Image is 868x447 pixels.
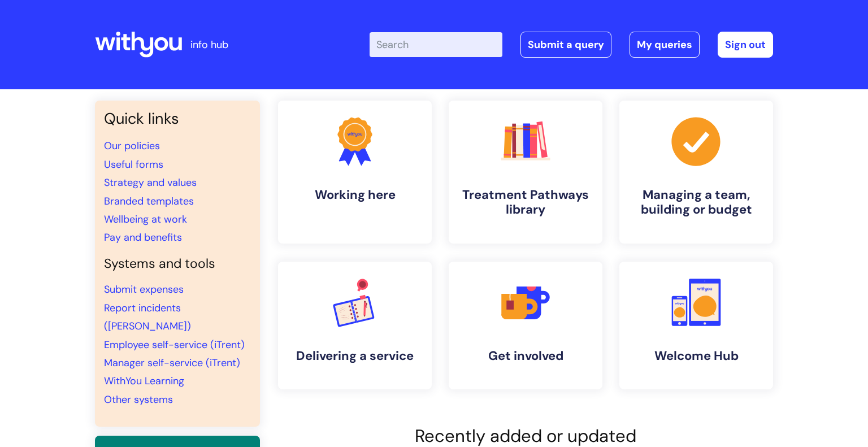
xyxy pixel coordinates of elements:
a: Pay and benefits [104,231,182,244]
h4: Treatment Pathways library [458,188,593,218]
h4: Delivering a service [287,349,423,363]
a: Get involved [449,262,602,389]
a: Our policies [104,139,160,153]
a: Working here [278,101,432,244]
a: Useful forms [104,158,163,171]
a: Welcome Hub [619,262,773,389]
h4: Working here [287,188,423,202]
h4: Systems and tools [104,256,251,272]
a: Managing a team, building or budget [619,101,773,244]
a: Delivering a service [278,262,432,389]
a: WithYou Learning [104,374,184,388]
a: Report incidents ([PERSON_NAME]) [104,301,191,333]
input: Search [370,32,502,57]
a: Treatment Pathways library [449,101,602,244]
a: Branded templates [104,194,194,208]
a: Submit a query [520,32,611,58]
a: Manager self-service (iTrent) [104,356,240,370]
h4: Welcome Hub [628,349,764,363]
h2: Recently added or updated [278,426,773,446]
h4: Managing a team, building or budget [628,188,764,218]
a: Sign out [718,32,773,58]
p: info hub [190,36,228,54]
div: | - [370,32,773,58]
a: Wellbeing at work [104,212,187,226]
a: Employee self-service (iTrent) [104,338,245,351]
a: Other systems [104,393,173,406]
a: My queries [630,32,700,58]
a: Submit expenses [104,283,184,296]
h3: Quick links [104,110,251,128]
h4: Get involved [458,349,593,363]
a: Strategy and values [104,176,197,189]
